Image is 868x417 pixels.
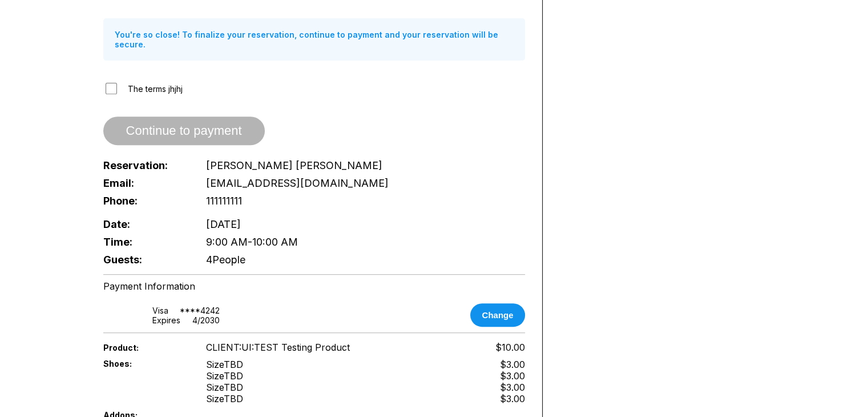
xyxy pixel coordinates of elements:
[103,18,525,61] div: You're so close! To finalize your reservation, continue to payment and your reservation will be s...
[206,218,241,230] span: [DATE]
[500,382,525,393] div: $3.00
[103,159,188,171] span: Reservation:
[103,218,188,230] span: Date:
[206,236,298,248] span: 9:00 AM - 10:00 AM
[500,359,525,370] div: $3.00
[206,254,245,266] span: 4 People
[206,177,389,189] span: [EMAIL_ADDRESS][DOMAIN_NAME]
[206,342,350,353] span: CLIENT:UI:TEST Testing Product
[128,84,183,94] label: The terms jhjhj
[152,315,180,325] div: Expires
[103,236,188,248] span: Time:
[500,393,525,404] div: $3.00
[495,342,525,353] span: $10.00
[152,306,168,315] div: visa
[500,370,525,382] div: $3.00
[103,254,188,266] span: Guests:
[103,359,188,368] span: Shoes:
[206,359,243,370] div: Size TBD
[103,303,141,327] img: card
[103,280,525,292] div: Payment Information
[103,343,188,352] span: Product:
[206,159,382,171] span: [PERSON_NAME] [PERSON_NAME]
[103,177,188,189] span: Email:
[192,315,220,325] div: 4 / 2030
[206,195,242,207] span: 111111111
[103,195,188,207] span: Phone:
[206,382,243,393] div: Size TBD
[206,393,243,404] div: Size TBD
[206,370,243,382] div: Size TBD
[470,303,524,327] button: Change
